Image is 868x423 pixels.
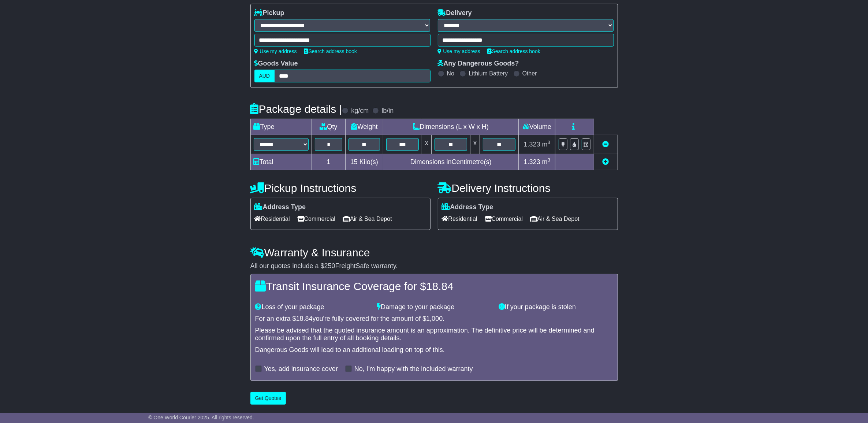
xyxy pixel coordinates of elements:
span: Residential [254,213,290,225]
span: Commercial [485,213,523,225]
span: Air & Sea Depot [530,213,580,225]
span: Residential [442,213,477,225]
div: If your package is stolen [495,303,617,311]
span: 18.84 [296,315,313,322]
span: 1,000 [426,315,443,322]
button: Get Quotes [250,392,286,405]
div: Loss of your package [252,303,373,311]
label: Address Type [442,203,493,211]
label: No [447,70,454,77]
label: Other [522,70,537,77]
div: Damage to your package [373,303,495,311]
td: Total [250,154,312,170]
a: Remove this item [603,141,609,148]
td: Qty [312,119,346,135]
a: Search address book [304,48,357,54]
a: Add new item [603,158,609,166]
span: m [542,158,551,166]
label: Pickup [254,9,284,17]
td: Type [250,119,312,135]
div: Dangerous Goods will lead to an additional loading on top of this. [255,346,613,354]
td: Kilo(s) [346,154,383,170]
a: Search address book [488,48,540,54]
h4: Warranty & Insurance [250,246,618,259]
span: 15 [350,158,358,166]
label: Yes, add insurance cover [264,365,338,373]
div: For an extra $ you're fully covered for the amount of $ . [255,315,613,323]
span: Air & Sea Depot [343,213,392,225]
label: Goods Value [254,60,298,68]
span: m [542,141,551,148]
label: Address Type [254,203,306,211]
span: 250 [324,262,335,270]
td: x [470,135,480,154]
td: 1 [312,154,346,170]
td: Weight [346,119,383,135]
label: AUD [254,70,275,82]
div: Please be advised that the quoted insurance amount is an approximation. The definitive price will... [255,327,613,342]
label: No, I'm happy with the included warranty [354,365,473,373]
label: lb/in [381,107,394,115]
label: kg/cm [351,107,369,115]
sup: 3 [548,140,551,145]
td: Dimensions in Centimetre(s) [383,154,519,170]
h4: Delivery Instructions [438,182,618,194]
a: Use my address [254,48,297,54]
span: 1.323 [524,158,540,166]
label: Lithium Battery [469,70,508,77]
span: 1.323 [524,141,540,148]
label: Delivery [438,9,472,17]
h4: Transit Insurance Coverage for $ [255,280,613,292]
span: 18.84 [426,280,454,292]
h4: Pickup Instructions [250,182,431,194]
label: Any Dangerous Goods? [438,60,519,68]
h4: Package details | [250,103,342,115]
td: Volume [519,119,555,135]
a: Use my address [438,48,480,54]
td: x [422,135,431,154]
span: Commercial [297,213,335,225]
sup: 3 [548,157,551,163]
div: All our quotes include a $ FreightSafe warranty. [250,262,618,270]
span: © One World Courier 2025. All rights reserved. [148,415,254,420]
td: Dimensions (L x W x H) [383,119,519,135]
